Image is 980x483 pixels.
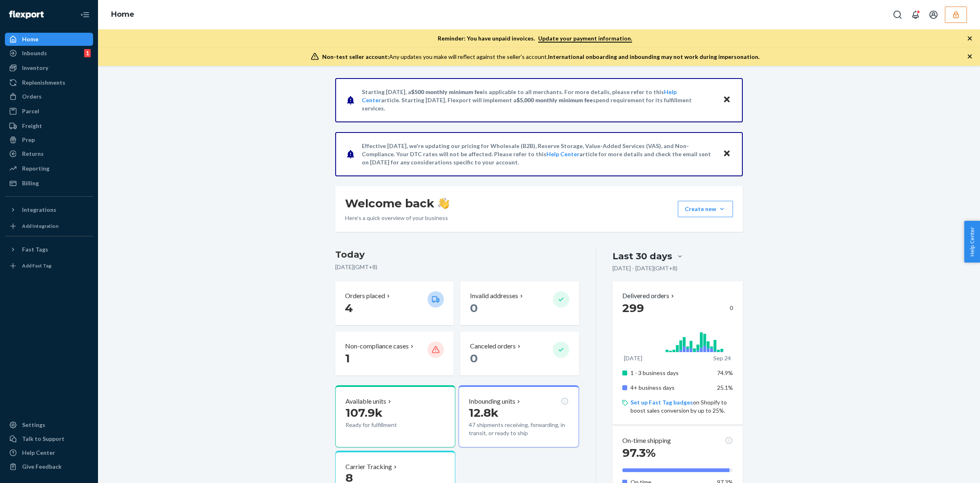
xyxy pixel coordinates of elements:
[22,222,58,229] div: Add Integration
[460,281,579,325] button: Invalid addresses 0
[345,351,350,365] span: 1
[345,341,409,351] p: Non-compliance cases
[630,384,711,392] p: 4+ business days
[22,463,62,471] div: Give Feedback
[345,421,421,429] p: Ready for fulfillment
[470,301,478,315] span: 0
[345,291,385,301] p: Orders placed
[345,196,449,211] h1: Welcome back
[22,64,48,72] div: Inventory
[928,458,972,479] iframe: Opens a widget where you can chat to one of our agents
[470,341,516,351] p: Canceled orders
[630,399,693,406] a: Set up Fast Tag badges
[469,397,515,406] p: Inbounding units
[5,47,93,60] a: Inbounds1
[322,53,389,60] span: Non-test seller account:
[5,259,93,272] a: Add Fast Tag
[630,369,711,377] p: 1 - 3 business days
[5,432,93,445] button: Talk to Support
[345,406,383,420] span: 107.9k
[5,243,93,256] button: Fast Tags
[622,301,644,315] span: 299
[517,97,593,103] span: $5,000 monthly minimum fee
[335,385,455,447] button: Available units107.9kReady for fulfillment
[5,119,93,133] a: Freight
[722,94,732,106] button: Close
[438,198,449,209] img: hand-wave emoji
[22,245,48,254] div: Fast Tags
[345,214,449,222] p: Here’s a quick overview of your business
[622,301,733,315] div: 0
[362,88,715,112] p: Starting [DATE], a is applicable to all merchants. For more details, please refer to this article...
[22,107,39,115] div: Parcel
[22,136,35,144] div: Prep
[22,122,42,130] div: Freight
[907,7,924,23] button: Open notifications
[469,421,568,437] p: 47 shipments receiving, forwarding, in transit, or ready to ship
[5,33,93,46] a: Home
[411,88,483,95] span: $500 monthly minimum fee
[469,406,499,420] span: 12.8k
[5,76,93,89] a: Replenishments
[622,446,656,460] span: 97.3%
[5,162,93,175] a: Reporting
[470,291,518,301] p: Invalid addresses
[5,418,93,431] a: Settings
[335,332,454,375] button: Non-compliance cases 1
[548,53,759,60] span: International onboarding and inbounding may not work during impersonation.
[5,133,93,146] a: Prep
[5,90,93,103] a: Orders
[345,397,386,406] p: Available units
[22,79,65,87] div: Replenishments
[470,351,478,365] span: 0
[22,435,65,443] div: Talk to Support
[5,61,93,74] a: Inventory
[622,291,676,301] button: Delivered orders
[5,147,93,160] a: Returns
[722,148,732,160] button: Close
[5,105,93,118] a: Parcel
[9,11,44,19] img: Flexport logo
[717,369,733,376] span: 74.9%
[84,49,91,57] div: 1
[5,446,93,459] a: Help Center
[22,35,38,43] div: Home
[630,398,733,415] p: on Shopify to boost sales conversion by up to 25%.
[22,92,42,101] div: Orders
[459,385,579,447] button: Inbounding units12.8k47 shipments receiving, forwarding, in transit, or ready to ship
[612,264,677,272] p: [DATE] - [DATE] ( GMT+8 )
[889,7,906,23] button: Open Search Box
[77,7,93,23] button: Close Navigation
[925,7,942,23] button: Open account menu
[460,332,579,375] button: Canceled orders 0
[22,150,44,158] div: Returns
[22,262,51,269] div: Add Fast Tag
[964,221,980,263] button: Help Center
[546,151,579,157] a: Help Center
[22,179,39,187] div: Billing
[624,354,642,362] p: [DATE]
[362,142,715,166] p: Effective [DATE], we're updating our pricing for Wholesale (B2B), Reserve Storage, Value-Added Se...
[713,354,731,362] p: Sep 24
[622,436,671,445] p: On-time shipping
[438,34,632,43] p: Reminder: You have unpaid invoices.
[22,449,55,457] div: Help Center
[538,35,632,43] a: Update your payment information.
[22,164,49,173] div: Reporting
[105,3,141,27] ol: breadcrumbs
[22,421,45,429] div: Settings
[335,263,579,271] p: [DATE] ( GMT+8 )
[717,384,733,391] span: 25.1%
[678,201,733,217] button: Create new
[5,177,93,190] a: Billing
[5,220,93,233] a: Add Integration
[111,10,134,19] a: Home
[5,203,93,216] button: Integrations
[5,460,93,473] button: Give Feedback
[345,462,392,472] p: Carrier Tracking
[335,248,579,261] h3: Today
[345,301,353,315] span: 4
[322,53,759,61] div: Any updates you make will reflect against the seller's account.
